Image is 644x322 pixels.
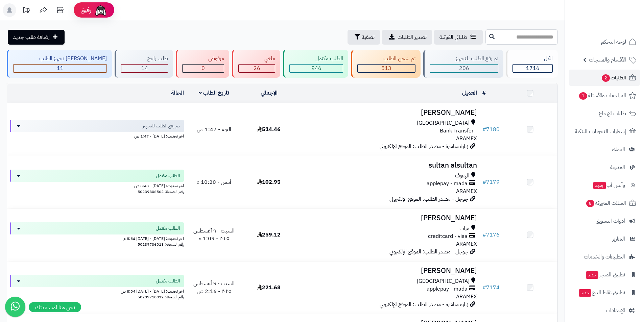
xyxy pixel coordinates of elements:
span: المراجعات والأسئلة [578,91,626,100]
span: أمس - 10:20 م [196,178,231,186]
a: الإجمالي [261,89,278,97]
a: المراجعات والأسئلة1 [569,88,640,104]
span: 2 [602,74,610,82]
span: جوجل - مصدر الطلب: الموقع الإلكتروني [389,248,468,256]
div: 11 [14,65,106,72]
span: 221.68 [257,283,281,292]
span: رقم الشحنة: 50239710032 [138,294,184,300]
span: السلات المتروكة [586,198,626,208]
div: اخر تحديث: [DATE] - 8:48 ص [10,182,184,189]
span: 946 [311,64,321,72]
a: #7180 [482,125,500,133]
span: [GEOGRAPHIC_DATA] [417,277,470,285]
img: logo-2.png [598,5,638,19]
span: التقارير [612,234,625,244]
span: ARAMEX [456,293,477,301]
span: السبت - ٩ أغسطس ٢٠٢٥ - 2:16 ص [193,279,235,295]
span: 1716 [526,64,540,72]
span: السبت - ٩ أغسطس ٢٠٢٥ - 1:09 م [193,227,235,243]
span: رفيق [80,6,91,14]
a: التطبيقات والخدمات [569,249,640,265]
span: 206 [459,64,469,72]
span: رقم الشحنة: 50239736013 [138,241,184,247]
div: 14 [121,65,168,72]
span: 259.12 [257,231,281,239]
div: اخر تحديث: [DATE] - [DATE] 5:54 م [10,234,184,242]
button: تصفية [348,30,380,45]
a: تم رفع الطلب للتجهيز 206 [422,50,505,78]
span: إشعارات التحويلات البنكية [575,127,626,136]
span: طلباتي المُوكلة [439,33,467,41]
span: وآتس آب [593,180,625,190]
span: زيارة مباشرة - مصدر الطلب: الموقع الإلكتروني [380,142,468,150]
span: جديد [593,182,606,189]
div: اخر تحديث: [DATE] - [DATE] 8:04 ص [10,287,184,294]
span: تطبيق نقاط البيع [578,288,625,297]
span: ARAMEX [456,187,477,195]
span: Bank Transfer [440,127,474,135]
a: المدونة [569,159,640,175]
span: applepay - mada [427,285,468,293]
span: 1 [579,92,587,100]
span: 14 [141,64,148,72]
a: تصدير الطلبات [382,30,432,45]
span: # [482,125,486,133]
span: جديد [586,271,598,279]
h3: sultan alsultan [299,162,477,169]
a: العميل [462,89,477,97]
a: الإعدادات [569,302,640,319]
a: العملاء [569,141,640,157]
a: الكل1716 [505,50,559,78]
a: إشعارات التحويلات البنكية [569,123,640,140]
div: تم شحن الطلب [357,55,415,63]
a: [PERSON_NAME] تجهيز الطلب 11 [5,50,113,78]
div: 0 [183,65,224,72]
span: التطبيقات والخدمات [584,252,625,262]
span: تم رفع الطلب للتجهيز [143,123,180,129]
span: applepay - mada [427,180,468,188]
a: تحديثات المنصة [18,3,35,19]
a: أدوات التسويق [569,213,640,229]
span: العملاء [612,145,625,154]
div: 946 [290,65,343,72]
a: #7176 [482,231,500,239]
img: ai-face.png [94,3,108,17]
a: #7174 [482,283,500,292]
a: تطبيق نقاط البيعجديد [569,284,640,301]
span: 514.46 [257,125,281,133]
div: ملغي [238,55,275,63]
span: الطلب مكتمل [156,278,180,284]
a: إضافة طلب جديد [8,30,65,45]
a: # [482,89,486,97]
a: طلب راجع 14 [113,50,174,78]
span: طلبات الإرجاع [599,109,626,118]
span: المدونة [610,163,625,172]
span: مرات [459,225,470,232]
a: لوحة التحكم [569,34,640,50]
span: زيارة مباشرة - مصدر الطلب: الموقع الإلكتروني [380,300,468,308]
div: 206 [430,65,498,72]
span: ARAMEX [456,240,477,248]
a: الحالة [171,89,184,97]
span: 26 [254,64,260,72]
a: التقارير [569,231,640,247]
span: تطبيق المتجر [585,270,625,279]
a: تاريخ الطلب [199,89,230,97]
span: 102.95 [257,178,281,186]
div: الكل [512,55,553,63]
span: 513 [381,64,391,72]
span: ARAMEX [456,134,477,143]
div: طلب راجع [121,55,168,63]
span: # [482,178,486,186]
span: تصدير الطلبات [398,33,427,41]
span: [GEOGRAPHIC_DATA] [417,119,470,127]
span: # [482,231,486,239]
span: الطلب مكتمل [156,172,180,179]
a: وآتس آبجديد [569,177,640,193]
span: creditcard - visa [428,232,468,240]
a: مرفوض 0 [174,50,231,78]
span: جوجل - مصدر الطلب: الموقع الإلكتروني [389,195,468,203]
a: ملغي 26 [231,50,282,78]
h3: [PERSON_NAME] [299,109,477,117]
a: طلباتي المُوكلة [434,30,483,45]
